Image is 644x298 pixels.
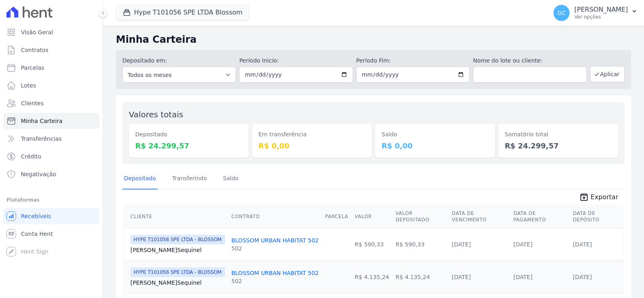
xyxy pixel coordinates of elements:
dt: Depositado [135,130,242,139]
dd: R$ 24.299,57 [135,140,242,151]
a: [DATE] [514,274,533,280]
label: Valores totais [129,110,183,119]
span: Minha Carteira [21,117,62,125]
dd: R$ 0,00 [258,140,365,151]
span: Exportar [590,192,618,202]
span: Parcelas [21,64,44,72]
th: Data de Pagamento [510,205,570,228]
dt: Em transferência [258,130,365,139]
a: [DATE] [514,241,533,248]
div: 502 [231,277,319,285]
span: Clientes [21,99,43,107]
a: Saldo [221,169,240,190]
a: unarchive Exportar [573,192,625,204]
th: Valor Depositado [392,205,449,228]
th: Data de Vencimento [449,205,510,228]
td: R$ 590,33 [392,228,449,260]
label: Nome do lote ou cliente: [473,56,586,65]
i: unarchive [579,192,589,202]
button: Hype T101056 SPE LTDA Blossom [116,5,249,20]
p: Ver opções [574,14,628,20]
a: [DATE] [573,274,592,280]
h2: Minha Carteira [116,32,631,47]
a: Depositado [122,169,158,190]
button: GC [PERSON_NAME] Ver opções [547,2,644,24]
a: Transferindo [171,169,209,190]
a: [PERSON_NAME]Sequinel [130,279,225,287]
a: BLOSSOM URBAN HABITAT 502 [231,270,319,276]
label: Período Inicío: [239,56,353,65]
div: Plataformas [6,195,96,205]
a: Clientes [3,95,99,111]
span: Recebíveis [21,212,51,220]
p: [PERSON_NAME] [574,6,628,14]
a: Negativação [3,166,99,182]
span: Transferências [21,135,62,143]
a: [DATE] [452,241,471,248]
a: Visão Geral [3,24,99,40]
dt: Somatório total [505,130,612,139]
a: BLOSSOM URBAN HABITAT 502 [231,237,319,244]
span: Lotes [21,81,36,90]
a: Crédito [3,148,99,165]
span: GC [557,10,566,16]
dd: R$ 24.299,57 [505,140,612,151]
dd: R$ 0,00 [382,140,489,151]
span: Visão Geral [21,28,53,36]
th: Valor [351,205,392,228]
a: Minha Carteira [3,113,99,129]
dt: Saldo [382,130,489,139]
td: R$ 4.135,24 [392,260,449,293]
button: Aplicar [590,66,625,82]
a: [DATE] [452,274,471,280]
span: Conta Hent [21,230,53,238]
th: Cliente [124,205,228,228]
a: [PERSON_NAME]Sequinel [130,246,225,254]
th: Parcela [322,205,352,228]
a: [DATE] [573,241,592,248]
label: Período Fim: [356,56,470,65]
span: Crédito [21,152,41,160]
span: Negativação [21,170,56,178]
span: HYPE T101056 SPE LTDA - BLOSSOM [130,267,225,277]
span: Contratos [21,46,48,54]
span: HYPE T101056 SPE LTDA - BLOSSOM [130,235,225,244]
th: Contrato [228,205,322,228]
label: Depositado em: [122,57,167,64]
a: Conta Hent [3,226,99,242]
a: Parcelas [3,60,99,76]
a: Contratos [3,42,99,58]
th: Data de Depósito [570,205,623,228]
div: 502 [231,244,319,252]
a: Transferências [3,131,99,147]
a: Lotes [3,77,99,94]
td: R$ 4.135,24 [351,260,392,293]
td: R$ 590,33 [351,228,392,260]
a: Recebíveis [3,208,99,224]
